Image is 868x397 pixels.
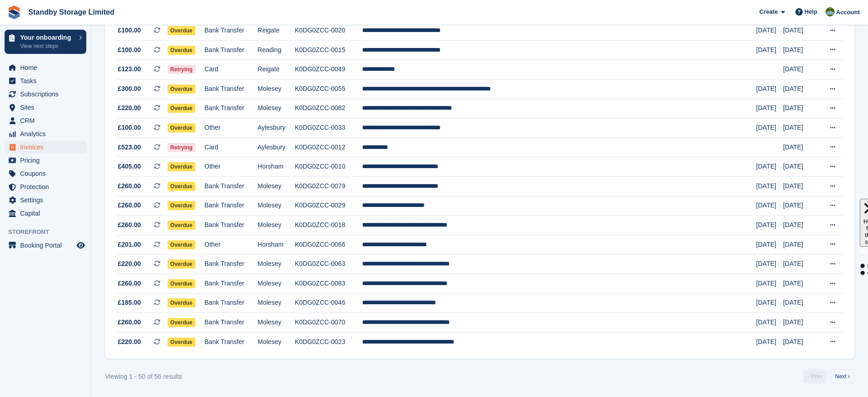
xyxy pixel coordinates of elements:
[295,274,362,294] td: K0DG0ZCC-0083
[5,88,86,101] a: menu
[20,207,75,220] span: Capital
[5,239,86,252] a: menu
[783,157,818,177] td: [DATE]
[205,138,258,157] td: Card
[20,141,75,154] span: Invoices
[5,141,86,154] a: menu
[783,293,818,313] td: [DATE]
[118,298,141,307] span: £185.00
[168,298,195,307] span: Overdue
[258,274,295,294] td: Molesey
[258,254,295,274] td: Molesey
[118,259,141,269] span: £220.00
[8,228,91,237] span: Storefront
[205,196,258,216] td: Bank Transfer
[20,239,75,252] span: Booking Portal
[168,201,195,210] span: Overdue
[295,99,362,118] td: K0DG0ZCC-0082
[783,118,818,138] td: [DATE]
[105,372,182,381] div: Viewing 1 - 50 of 56 results
[756,177,783,196] td: [DATE]
[168,26,195,35] span: Overdue
[258,293,295,313] td: Molesey
[258,313,295,333] td: Molesey
[783,138,818,157] td: [DATE]
[756,293,783,313] td: [DATE]
[5,101,86,114] a: menu
[295,157,362,177] td: K0DG0ZCC-0010
[168,279,195,288] span: Overdue
[118,103,141,113] span: £220.00
[295,313,362,333] td: K0DG0ZCC-0070
[25,5,118,20] a: Standby Storage Limited
[205,99,258,118] td: Bank Transfer
[20,114,75,127] span: CRM
[295,196,362,216] td: K0DG0ZCC-0029
[5,61,86,74] a: menu
[75,240,86,251] a: Preview store
[295,235,362,254] td: K0DG0ZCC-0066
[5,114,86,127] a: menu
[168,318,195,327] span: Overdue
[783,79,818,99] td: [DATE]
[258,196,295,216] td: Molesey
[783,235,818,254] td: [DATE]
[118,240,141,249] span: £201.00
[258,60,295,79] td: Reigate
[20,154,75,167] span: Pricing
[756,79,783,99] td: [DATE]
[756,216,783,235] td: [DATE]
[836,8,860,17] span: Account
[756,235,783,254] td: [DATE]
[258,21,295,41] td: Reigate
[5,74,86,87] a: menu
[783,254,818,274] td: [DATE]
[20,74,75,87] span: Tasks
[118,337,141,347] span: £220.00
[5,194,86,206] a: menu
[118,181,141,191] span: £260.00
[258,118,295,138] td: Aylesbury
[756,254,783,274] td: [DATE]
[756,21,783,41] td: [DATE]
[756,313,783,333] td: [DATE]
[783,60,818,79] td: [DATE]
[168,338,195,347] span: Overdue
[756,274,783,294] td: [DATE]
[168,143,195,152] span: Retrying
[168,182,195,191] span: Overdue
[295,332,362,351] td: K0DG0ZCC-0023
[783,177,818,196] td: [DATE]
[826,7,835,16] img: Aaron Winter
[759,7,778,16] span: Create
[783,313,818,333] td: [DATE]
[205,157,258,177] td: Other
[756,40,783,60] td: [DATE]
[295,118,362,138] td: K0DG0ZCC-0033
[7,5,21,19] img: stora-icon-8386f47178a22dfd0bd8f6a31ec36ba5ce8667c1dd55bd0f319d3a0aa187defe.svg
[205,313,258,333] td: Bank Transfer
[783,99,818,118] td: [DATE]
[118,143,141,152] span: £523.00
[295,293,362,313] td: K0DG0ZCC-0046
[168,46,195,55] span: Overdue
[118,64,141,74] span: £123.00
[295,254,362,274] td: K0DG0ZCC-0063
[205,293,258,313] td: Bank Transfer
[205,235,258,254] td: Other
[20,88,75,101] span: Subscriptions
[168,221,195,230] span: Overdue
[168,240,195,249] span: Overdue
[118,318,141,327] span: £260.00
[118,201,141,210] span: £260.00
[205,216,258,235] td: Bank Transfer
[756,332,783,351] td: [DATE]
[258,235,295,254] td: Horsham
[205,40,258,60] td: Bank Transfer
[801,370,856,383] nav: Pages
[295,21,362,41] td: K0DG0ZCC-0020
[258,216,295,235] td: Molesey
[205,79,258,99] td: Bank Transfer
[205,118,258,138] td: Other
[803,370,827,383] a: Previous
